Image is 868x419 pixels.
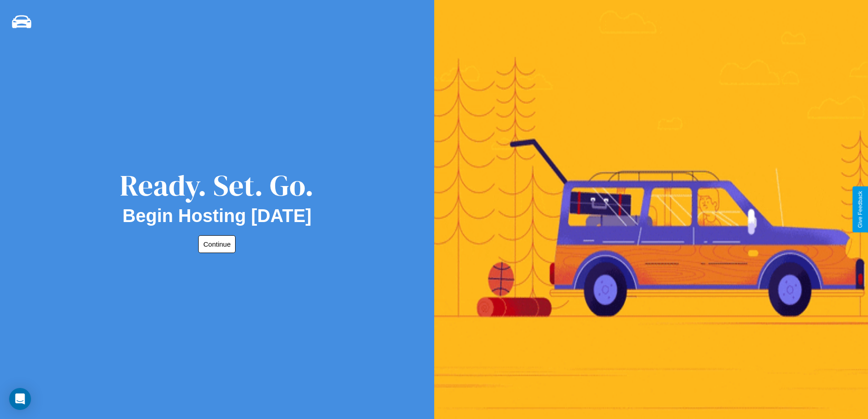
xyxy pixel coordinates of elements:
h2: Begin Hosting [DATE] [123,206,312,226]
button: Continue [198,235,236,253]
div: Ready. Set. Go. [120,165,314,206]
div: Give Feedback [857,191,863,228]
div: Open Intercom Messenger [9,388,31,410]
